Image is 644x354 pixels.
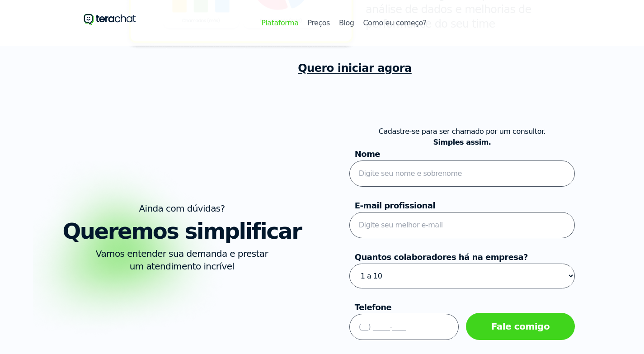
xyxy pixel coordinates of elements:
[379,126,545,137] span: Cadastre-se para ser chamado por um consultor.
[42,247,322,273] p: Vamos entender sua demanda e prestar um atendimento incrível
[349,148,380,160] label: Nome
[42,215,322,247] h3: Queremos simplificar
[349,160,575,187] input: Digite seu nome e sobrenome
[466,313,575,340] button: Fale comigo
[363,18,426,28] a: Como eu começo?
[14,14,22,22] img: logo_orange.svg
[25,14,44,22] div: v 4.0.25
[349,314,459,340] input: (__) _____-____
[24,24,101,31] div: Domínio: [DOMAIN_NAME]
[261,18,298,28] a: Plataforma
[349,199,435,212] label: E-mail profissional
[339,18,354,28] a: Blog
[433,137,491,148] b: Simples assim.
[105,53,145,59] div: Palavras-chave
[298,61,412,76] button: Quero iniciar agora
[349,251,528,264] label: Quantos colaboradores há na empresa?
[349,301,391,314] label: Telefone
[47,53,69,59] div: Domínio
[139,203,225,214] span: Ainda com dúvidas?
[84,11,136,28] a: Ir para o início
[307,18,329,28] a: Preços
[95,52,103,60] img: tab_keywords_by_traffic_grey.svg
[38,52,45,60] img: tab_domain_overview_orange.svg
[14,24,22,31] img: website_grey.svg
[349,212,575,238] input: Digite seu melhor e-mail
